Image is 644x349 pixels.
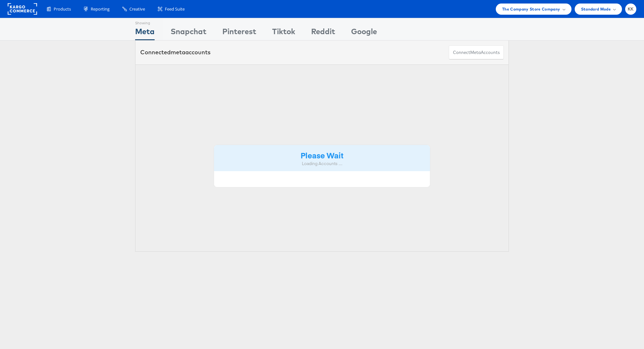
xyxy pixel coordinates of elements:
span: The Company Store Company [502,6,560,12]
span: Creative [129,6,145,12]
span: meta [470,49,481,56]
div: Connected accounts [140,48,211,57]
button: ConnectmetaAccounts [449,45,504,60]
div: Google [351,26,377,40]
div: Showing [135,18,155,26]
span: Standard Mode [581,6,611,12]
span: KK [628,7,634,11]
div: Reddit [311,26,335,40]
span: Products [54,6,71,12]
div: Snapchat [171,26,206,40]
span: meta [171,49,185,56]
div: Tiktok [272,26,295,40]
div: Pinterest [222,26,256,40]
span: Reporting [91,6,110,12]
div: Loading Accounts .... [219,161,425,167]
span: Feed Suite [165,6,185,12]
div: Meta [135,26,155,40]
strong: Please Wait [301,150,343,160]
